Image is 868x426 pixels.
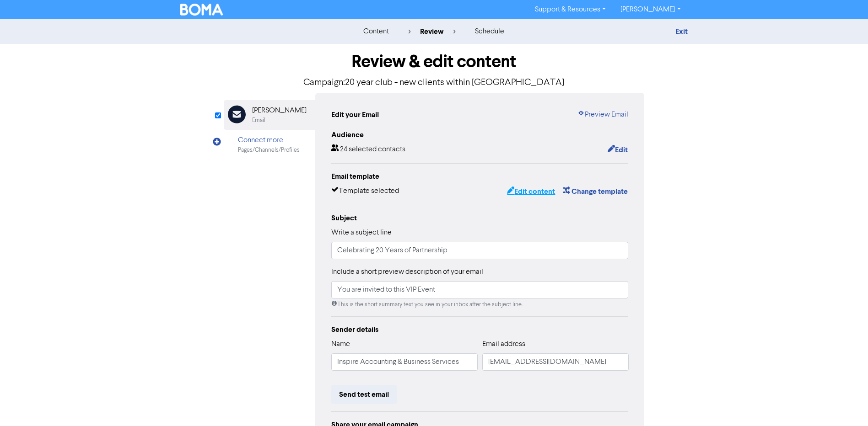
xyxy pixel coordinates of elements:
[753,327,868,426] iframe: Chat Widget
[224,51,645,72] h1: Review & edit content
[507,186,555,197] button: Edit content
[613,2,688,17] a: [PERSON_NAME]
[252,116,265,125] div: Email
[224,130,315,160] div: Connect morePages/Channels/Profiles
[562,186,628,197] button: Change template
[408,26,456,37] div: review
[363,26,389,37] div: content
[331,324,629,335] div: Sender details
[331,129,629,140] div: Audience
[331,144,405,156] div: 24 selected contacts
[675,27,688,36] a: Exit
[238,146,300,154] div: Pages/Channels/Profiles
[224,76,645,90] p: Campaign: 20 year club - new clients within [GEOGRAPHIC_DATA]
[331,171,629,182] div: Email template
[482,339,525,350] label: Email address
[224,100,315,130] div: [PERSON_NAME]Email
[331,227,392,238] label: Write a subject line
[331,213,629,224] div: Subject
[577,109,628,120] a: Preview Email
[607,144,628,156] button: Edit
[475,26,504,37] div: schedule
[528,2,613,17] a: Support & Resources
[252,105,307,116] div: [PERSON_NAME]
[331,186,399,197] div: Template selected
[331,385,397,404] button: Send test email
[331,339,350,350] label: Name
[238,135,300,146] div: Connect more
[331,300,629,309] div: This is the short summary text you see in your inbox after the subject line.
[331,109,379,120] div: Edit your Email
[331,266,483,277] label: Include a short preview description of your email
[180,4,223,16] img: BOMA Logo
